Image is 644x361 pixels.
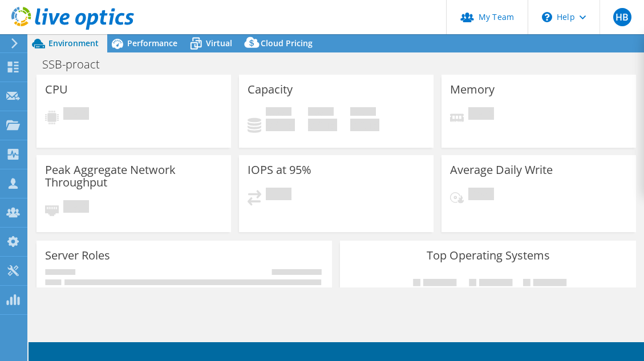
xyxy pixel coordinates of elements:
[468,107,494,123] span: Pending
[308,107,334,119] span: Free
[613,8,631,26] span: HB
[37,58,118,71] h1: SSB-proact
[45,83,68,96] h3: CPU
[248,164,311,176] h3: IOPS at 95%
[261,38,313,48] span: Cloud Pricing
[127,38,177,48] span: Performance
[450,83,495,96] h3: Memory
[308,119,337,131] h4: 0 GiB
[248,83,293,96] h3: Capacity
[468,188,494,203] span: Pending
[349,249,627,262] h3: Top Operating Systems
[206,38,232,48] span: Virtual
[63,107,89,123] span: Pending
[266,119,295,131] h4: 0 GiB
[63,200,89,216] span: Pending
[266,107,291,119] span: Used
[350,119,379,131] h4: 0 GiB
[45,249,110,262] h3: Server Roles
[542,12,552,22] svg: \n
[45,164,222,189] h3: Peak Aggregate Network Throughput
[350,107,376,119] span: Total
[48,38,99,48] span: Environment
[450,164,553,176] h3: Average Daily Write
[266,188,291,203] span: Pending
